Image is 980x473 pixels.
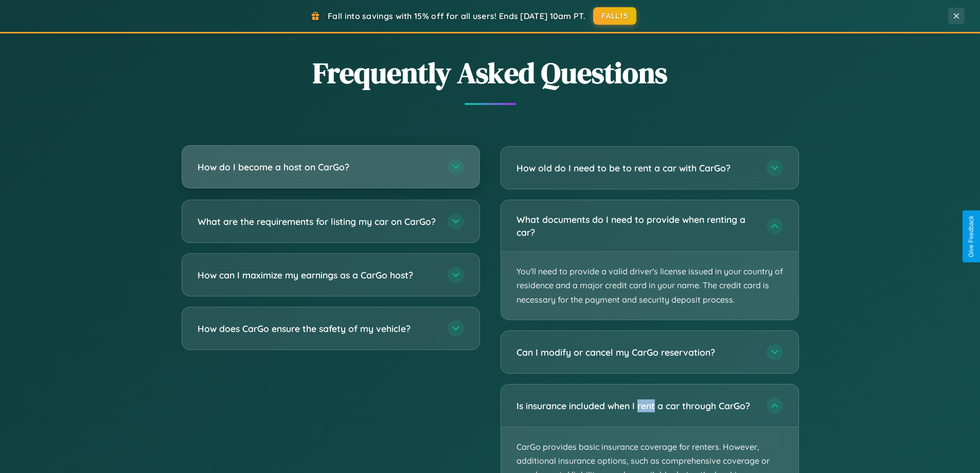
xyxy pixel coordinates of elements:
[198,215,437,228] h3: What are the requirements for listing my car on CarGo?
[501,252,798,320] p: You'll need to provide a valid driver's license issued in your country of residence and a major c...
[516,162,756,174] h3: How old do I need to be to rent a car with CarGo?
[516,346,756,359] h3: Can I modify or cancel my CarGo reservation?
[198,322,437,335] h3: How does CarGo ensure the safety of my vehicle?
[198,161,437,173] h3: How do I become a host on CarGo?
[328,11,585,21] span: Fall into savings with 15% off for all users! Ends [DATE] 10am PT.
[968,216,975,257] div: Give Feedback
[198,269,437,282] h3: How can I maximize my earnings as a CarGo host?
[516,213,756,238] h3: What documents do I need to provide when renting a car?
[182,53,799,93] h2: Frequently Asked Questions
[593,7,636,25] button: FALL15
[516,399,756,412] h3: Is insurance included when I rent a car through CarGo?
